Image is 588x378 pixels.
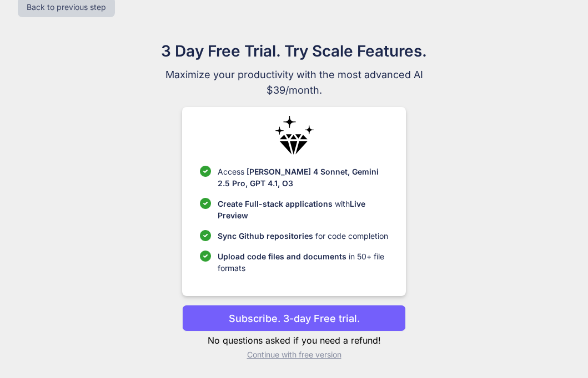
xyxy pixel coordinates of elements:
[182,349,406,360] p: Continue with free version
[200,230,211,241] img: checklist
[218,230,388,242] p: for code completion
[218,251,388,274] p: in 50+ file formats
[200,251,211,262] img: checklist
[229,311,360,326] p: Subscribe. 3-day Free trial.
[218,198,388,221] p: with
[218,252,346,261] span: Upload code files and documents
[182,305,406,331] button: Subscribe. 3-day Free trial.
[108,39,481,63] h1: 3 Day Free Trial. Try Scale Features.
[200,166,211,177] img: checklist
[218,199,335,208] span: Create Full-stack applications
[200,198,211,209] img: checklist
[182,334,406,347] p: No questions asked if you need a refund!
[108,83,481,98] span: $39/month.
[218,167,379,188] span: [PERSON_NAME] 4 Sonnet, Gemini 2.5 Pro, GPT 4.1, O3
[218,231,313,241] span: Sync Github repositories
[108,67,481,83] span: Maximize your productivity with the most advanced AI
[218,166,388,189] p: Access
